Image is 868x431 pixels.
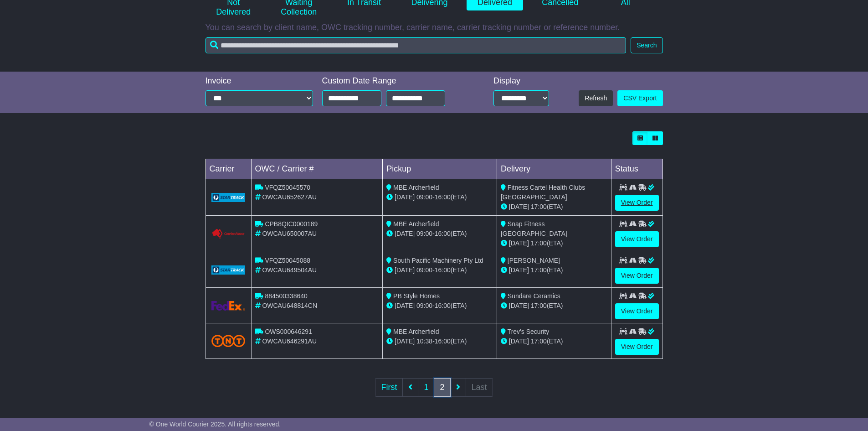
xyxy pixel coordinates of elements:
a: 1 [418,378,434,397]
span: [DATE] [395,302,415,309]
span: 884500338640 [265,292,307,300]
span: 17:00 [531,239,547,247]
span: OWCAU649504AU [262,266,317,274]
span: MBE Archerfield [393,184,439,191]
span: OWS000646291 [265,328,312,335]
span: 17:00 [531,302,547,309]
div: (ETA) [501,239,607,248]
span: [DATE] [395,230,415,237]
span: OWCAU648814CN [262,302,317,309]
span: 09:00 [416,266,432,274]
button: Search [631,37,663,53]
a: View Order [615,303,659,319]
span: 16:00 [435,302,451,309]
button: Refresh [579,90,613,106]
span: OWCAU652627AU [262,193,317,201]
a: View Order [615,268,659,284]
span: [DATE] [395,338,415,345]
span: 09:00 [416,302,432,309]
span: South Pacific Machinery Pty Ltd [393,257,483,264]
span: 16:00 [435,266,451,274]
span: CPB8QIC0000189 [265,220,318,228]
span: [DATE] [395,266,415,274]
a: View Order [615,339,659,355]
span: MBE Archerfield [393,220,439,228]
div: - (ETA) [386,265,493,275]
span: [DATE] [509,266,529,274]
span: 16:00 [435,230,451,237]
span: VFQZ50045570 [265,184,310,191]
span: 10:38 [416,338,432,345]
img: GetCarrierServiceLogo [211,193,246,202]
div: Display [493,76,549,86]
img: GetCarrierServiceLogo [211,301,246,311]
span: Snap Fitness [GEOGRAPHIC_DATA] [501,220,567,237]
a: CSV Export [617,90,663,106]
span: © One World Courier 2025. All rights reserved. [149,421,281,428]
span: 17:00 [531,338,547,345]
span: [DATE] [509,302,529,309]
div: - (ETA) [386,301,493,311]
img: TNT_Domestic.png [211,335,246,347]
span: [PERSON_NAME] [508,257,560,264]
img: GetCarrierServiceLogo [211,228,246,239]
a: First [375,378,403,397]
td: OWC / Carrier # [251,159,383,179]
td: Pickup [383,159,497,179]
td: Carrier [205,159,251,179]
div: Custom Date Range [322,76,468,86]
div: - (ETA) [386,229,493,239]
span: [DATE] [509,338,529,345]
span: 09:00 [416,230,432,237]
div: (ETA) [501,265,607,275]
div: (ETA) [501,202,607,212]
div: (ETA) [501,301,607,311]
span: VFQZ50045088 [265,257,310,264]
div: Invoice [205,76,313,86]
span: Fitness Cartel Health Clubs [GEOGRAPHIC_DATA] [501,184,585,201]
span: 17:00 [531,203,547,210]
td: Delivery [497,159,611,179]
p: You can search by client name, OWC tracking number, carrier name, carrier tracking number or refe... [205,23,663,33]
td: Status [611,159,663,179]
span: MBE Archerfield [393,328,439,335]
div: (ETA) [501,337,607,346]
span: [DATE] [395,193,415,201]
a: View Order [615,231,659,247]
span: 09:00 [416,193,432,201]
span: 16:00 [435,193,451,201]
span: PB Style Homes [393,292,440,300]
span: Sundare Ceramics [508,292,560,300]
img: GetCarrierServiceLogo [211,265,246,275]
div: - (ETA) [386,192,493,202]
span: [DATE] [509,203,529,210]
span: OWCAU650007AU [262,230,317,237]
span: 17:00 [531,266,547,274]
span: 16:00 [435,338,451,345]
div: - (ETA) [386,337,493,346]
a: View Order [615,195,659,211]
span: OWCAU646291AU [262,338,317,345]
span: [DATE] [509,239,529,247]
span: Trev's Security [508,328,550,335]
a: 2 [434,378,450,397]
